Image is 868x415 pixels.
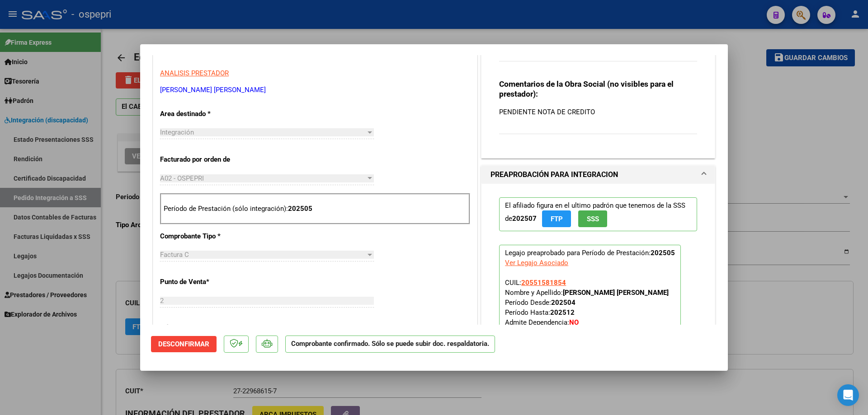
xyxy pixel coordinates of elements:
strong: 202505 [651,249,675,257]
span: FTP [551,215,563,223]
p: El afiliado figura en el ultimo padrón que tenemos de la SSS de [499,197,697,231]
span: ANALISIS PRESTADOR [160,69,229,77]
h1: PREAPROBACIÓN PARA INTEGRACION [491,169,618,180]
mat-expansion-panel-header: PREAPROBACIÓN PARA INTEGRACION [481,166,715,184]
span: 20551581854 [521,279,566,287]
p: Número [160,322,253,333]
span: Integración [160,128,194,136]
strong: 202507 [512,214,537,223]
span: Factura C [160,251,189,259]
strong: NO [569,318,579,326]
strong: [PERSON_NAME] [PERSON_NAME] [563,289,669,297]
p: Punto de Venta [160,277,253,287]
div: Open Intercom Messenger [837,384,859,406]
span: CUIL: Nombre y Apellido: Período Desde: Período Hasta: Admite Dependencia: [505,279,669,326]
strong: Comentarios de la Obra Social (no visibles para el prestador): [499,79,674,98]
span: A02 - OSPEPRI [160,174,204,182]
strong: 202504 [551,298,576,307]
button: SSS [578,210,607,227]
p: Comprobante Tipo * [160,231,253,242]
div: Ver Legajo Asociado [505,258,568,268]
span: Desconfirmar [158,340,209,348]
button: Desconfirmar [151,336,217,352]
strong: 202505 [288,205,312,213]
p: Area destinado * [160,109,253,119]
p: PENDIENTE NOTA DE CREDITO [499,107,697,117]
strong: 202512 [550,308,575,317]
p: Legajo preaprobado para Período de Prestación: [499,245,681,331]
p: Facturado por orden de [160,154,253,165]
div: PREAPROBACIÓN PARA INTEGRACION [481,184,715,352]
p: Comprobante confirmado. Sólo se puede subir doc. respaldatoria. [285,336,495,353]
button: FTP [542,210,571,227]
p: Período de Prestación (sólo integración): [164,204,467,214]
p: [PERSON_NAME] [PERSON_NAME] [160,85,470,95]
span: SSS [587,215,599,223]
